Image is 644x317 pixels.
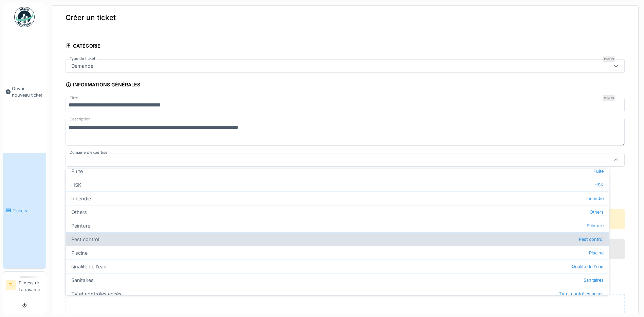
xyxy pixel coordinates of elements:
[14,7,35,27] img: Badge_color-CXgf-gQk.svg
[66,219,609,232] div: Peinture
[584,277,604,283] span: Sanitaires
[587,222,604,229] span: Peinture
[603,95,615,101] div: Requis
[66,246,609,260] div: Piscine
[66,164,609,178] div: Fuite
[6,274,43,297] a: FL DemandeurFitness rlr La rasante
[19,274,43,280] div: Demandeur
[6,280,16,290] li: FL
[579,236,604,243] span: Pest control
[52,1,638,34] div: Créer un ticket
[68,150,109,155] label: Domaine d'expertise
[603,56,615,62] div: Requis
[66,205,609,219] div: Others
[19,274,43,296] li: Fitness rlr La rasante
[66,232,609,246] div: Pest control
[66,273,609,287] div: Sanitaires
[593,168,604,174] span: Fuite
[66,80,140,91] div: Informations générales
[559,290,604,297] span: TV et contrôles accès
[3,153,46,268] a: Tickets
[69,62,96,70] div: Demande
[66,41,100,52] div: Catégorie
[572,263,604,270] span: Qualité de l'eau
[594,182,604,188] span: HSK
[68,56,97,62] label: Type de ticket
[12,85,43,98] span: Ouvrir nouveau ticket
[66,191,609,205] div: Incendie
[586,195,604,202] span: Incendie
[13,207,43,214] span: Tickets
[66,287,609,300] div: TV et contrôles accès
[66,178,609,191] div: HSK
[589,250,604,256] span: Piscine
[68,115,92,123] label: Description
[590,209,604,215] span: Others
[3,31,46,153] a: Ouvrir nouveau ticket
[68,95,79,101] label: Titre
[66,260,609,273] div: Qualité de l'eau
